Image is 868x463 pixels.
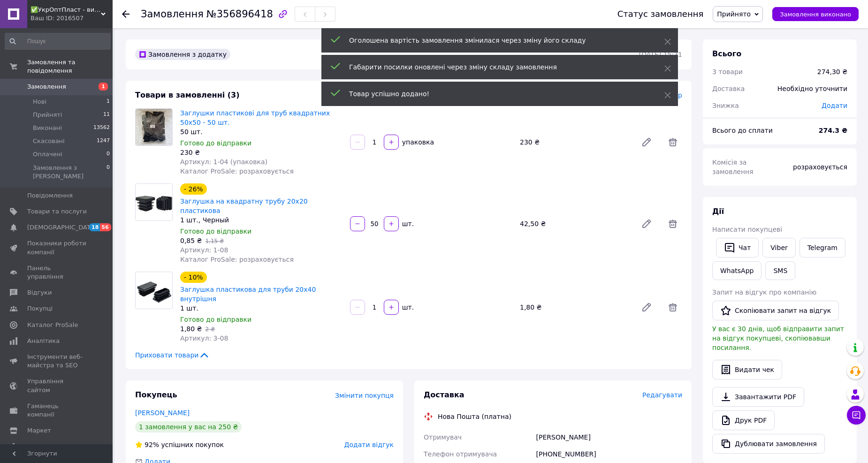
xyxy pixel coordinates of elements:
span: Запит на відгук про компанію [712,288,816,296]
button: Скопіювати запит на відгук [712,301,839,320]
div: Замовлення з додатку [135,49,230,60]
span: Товари в замовленні (3) [135,91,240,99]
span: Скасовані [33,137,65,145]
span: Покупці [27,304,53,313]
div: 50 шт. [180,127,343,137]
div: [PHONE_NUMBER] [534,446,684,463]
a: Viber [762,238,795,258]
div: Товар успішно додано! [349,89,641,99]
div: Повернутися назад [122,9,129,19]
span: 11 [103,111,110,119]
span: 2 ₴ [205,326,215,333]
div: [PERSON_NAME] [534,429,684,446]
span: ✅УкрОптПласт - виробник пластикових заглушок і ритуальної фурнітури в Україні [30,6,101,14]
span: Доставка [424,390,464,399]
div: Ваш ID: 2016507 [30,14,113,23]
span: 1,15 ₴ [205,238,224,244]
a: Заглушка пластикова для труби 20х40 внутрішня [180,286,316,303]
span: Написати покупцеві [712,226,782,233]
span: 1247 [97,137,110,145]
span: 3 товари [712,68,743,76]
div: упаковка [400,137,435,147]
span: Управління сайтом [27,377,87,394]
span: Додати [822,102,847,109]
span: Замовлення [141,8,204,20]
div: 1 замовлення у вас на 250 ₴ [135,421,242,433]
div: 42,50 ₴ [516,217,633,230]
span: Прийняті [33,111,62,119]
span: 18 [89,223,100,231]
div: Статус замовлення [617,9,704,19]
div: 230 ₴ [516,136,633,149]
span: розраховується [793,163,847,171]
span: Змінити покупця [335,392,394,399]
span: Замовлення виконано [780,11,851,18]
span: Виконані [33,124,62,132]
img: Заглушка на квадратну трубу 20х20 пластикова [136,184,172,220]
button: Видати чек [712,360,782,380]
span: Аналітика [27,337,60,345]
span: Замовлення [27,83,66,91]
div: Нова Пошта (платна) [435,412,514,421]
span: Відгуки [27,288,52,297]
span: Панель управління [27,264,87,281]
span: Редагувати [642,391,682,399]
span: Маркет [27,426,51,435]
div: 1,80 ₴ [516,301,633,314]
span: Повідомлення [27,191,73,200]
span: Прийнято [717,10,751,18]
span: Показники роботи компанії [27,239,87,256]
div: Оголошена вартість замовлення змінилася через зміну його складу [349,36,641,45]
span: 0 [107,164,110,181]
div: 274,30 ₴ [817,67,847,76]
span: Доставка [712,85,745,92]
span: Видалити [663,214,682,233]
span: Артикул: 1-08 [180,246,228,254]
div: - 26% [180,183,207,195]
span: Артикул: 3-08 [180,334,228,342]
span: Дії [712,207,724,216]
a: Редагувати [637,214,656,233]
span: Покупець [135,390,177,399]
span: Налаштування [27,442,75,451]
a: Заглушки пластикові для труб квадратних 50х50 - 50 шт. [180,109,330,126]
button: Чат [716,238,759,258]
span: 0 [107,150,110,159]
span: Замовлення з [PERSON_NAME] [33,164,107,181]
a: WhatsApp [712,261,761,280]
button: Чат з покупцем [847,406,866,425]
span: Каталог ProSale [27,321,78,329]
span: Нові [33,98,46,106]
span: Готово до відправки [180,139,251,147]
span: Отримувач [424,433,462,441]
span: Гаманець компанії [27,402,87,419]
div: 1 шт. [180,304,343,313]
span: №356896418 [206,8,273,20]
span: Всього [712,49,741,58]
b: 274.3 ₴ [819,127,847,134]
span: Готово до відправки [180,228,251,235]
span: Оплачені [33,150,62,159]
button: SMS [765,261,795,280]
span: Приховати товари [135,350,210,360]
div: шт. [400,219,415,228]
img: Заглушки пластикові для труб квадратних 50х50 - 50 шт. [136,109,172,145]
span: У вас є 30 днів, щоб відправити запит на відгук покупцеві, скопіювавши посилання. [712,325,844,351]
span: Видалити [663,298,682,317]
span: [DEMOGRAPHIC_DATA] [27,223,97,232]
span: Товари та послуги [27,207,87,216]
span: 1 [99,83,108,91]
input: Пошук [5,33,111,50]
div: успішних покупок [135,440,224,449]
span: Інструменти веб-майстра та SEO [27,353,87,370]
button: Дублювати замовлення [712,434,825,454]
a: Telegram [799,238,845,258]
span: 92% [145,441,159,448]
span: 56 [100,223,111,231]
span: 0,85 ₴ [180,237,202,244]
span: Каталог ProSale: розраховується [180,167,294,175]
span: 1,80 ₴ [180,325,202,333]
span: Всього до сплати [712,127,773,134]
div: Габарити посилки оновлені через зміну складу замовлення [349,62,641,72]
a: Завантажити PDF [712,387,804,407]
